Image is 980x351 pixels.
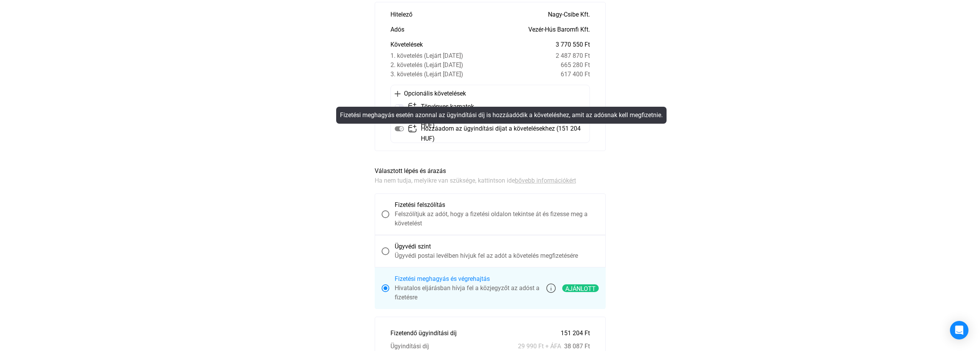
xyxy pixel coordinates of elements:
font: Fizetési meghagyás és végrehajtás [395,275,490,282]
font: 3 770 550 Ft [556,41,590,48]
img: info-szürke-körvonal [546,284,556,293]
font: 38 087 Ft [564,343,590,350]
font: Opcionális követelések [404,90,466,97]
font: 151 204 Ft [561,329,590,337]
a: info-szürke-körvonalAjánlott [546,284,599,293]
font: Nagy-Csibe Kft. [548,11,590,18]
font: Hivatalos eljárásban hívja fel a közjegyzőt az adóst a fizetésre [395,284,539,301]
font: Követelések [390,41,423,48]
font: Fizetési meghagyás esetén azonnal az ügyindítási díj is hozzáadódik a követeléshez, amit az adósn... [340,111,663,119]
font: 3. követelés (Lejárt [DATE]) [390,71,463,78]
font: Fizetési felszólítás [395,201,445,208]
div: Intercom Messenger megnyitása [950,321,968,339]
font: Ügyindítási díj [390,343,429,350]
a: bővebb információkért [515,178,576,184]
font: Ügyvédi postai levélben hívjuk fel az adót a követelés megfizetésére [395,252,578,259]
img: plusz-fekete [395,91,400,97]
font: Választott lépés és árazás [375,167,446,175]
font: Hitelező [390,11,412,18]
font: Vezér-Hús Baromfi Kft. [528,26,590,33]
font: 617 400 Ft [561,71,590,78]
font: 1. követelés (Lejárt [DATE]) [390,52,463,59]
font: Ügyvédi szint [395,243,431,250]
font: Fizetendő ügyindítási díj [390,329,457,337]
font: bővebb információkért [515,177,576,184]
font: 2. követelés (Lejárt [DATE]) [390,61,463,69]
font: Hozzáadom az ügyindítási díjat a követelésekhez (151 204 HUF) [421,125,581,142]
font: 2 487 870 Ft [556,52,590,59]
font: Ha nem tudja, melyikre van szüksége, kattintson ide [375,177,515,184]
font: Felszólítjuk az adót, hogy a fizetési oldalon tekintse át és fizesse meg a követelést [395,210,588,227]
font: Adós [390,26,404,33]
font: Ajánlott [565,285,596,292]
font: 29 990 Ft + ÁFA [518,343,561,350]
font: 665 280 Ft [561,61,590,69]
